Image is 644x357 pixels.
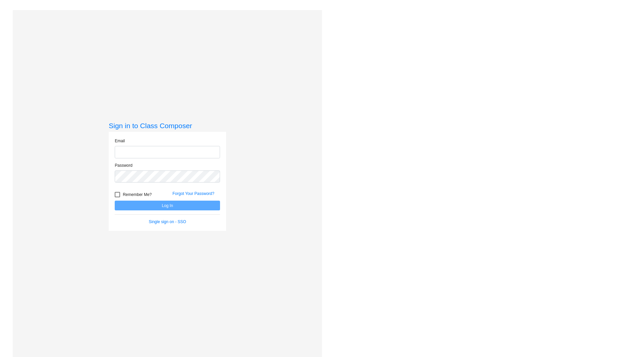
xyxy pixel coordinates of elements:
button: Log In [115,201,220,210]
a: Single sign on - SSO [149,219,186,224]
h3: Sign in to Class Composer [109,121,226,130]
a: Forgot Your Password? [172,191,214,196]
label: Password [115,162,132,168]
label: Email [115,138,125,144]
span: Remember Me? [123,191,152,199]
